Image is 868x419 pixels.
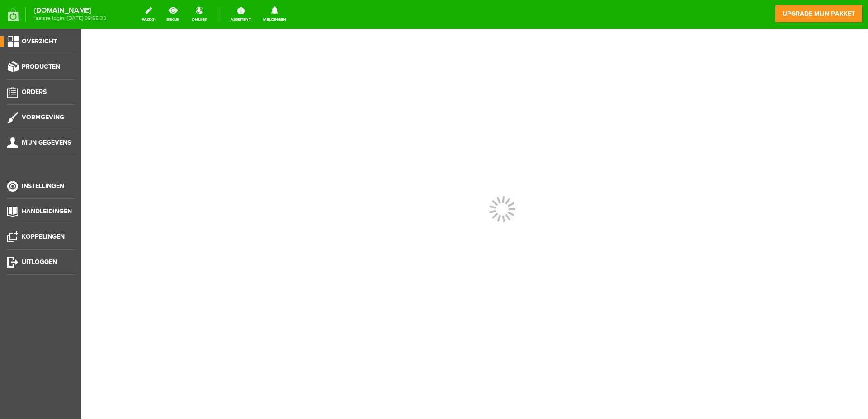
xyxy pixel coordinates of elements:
[22,88,47,96] span: Orders
[775,5,863,23] a: upgrade mijn pakket
[258,5,292,24] a: Meldingen
[22,113,64,121] span: Vormgeving
[22,38,57,45] span: Overzicht
[137,5,160,24] a: wijzig
[22,233,65,240] span: Koppelingen
[22,207,72,215] span: Handleidingen
[34,16,106,21] span: laatste login: [DATE] 09:55:33
[161,5,185,24] a: bekijk
[22,139,71,146] span: Mijn gegevens
[22,258,57,266] span: Uitloggen
[22,63,60,71] span: Producten
[34,8,106,13] strong: [DOMAIN_NAME]
[186,5,212,24] a: online
[225,5,256,24] a: Assistent
[22,182,64,190] span: Instellingen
